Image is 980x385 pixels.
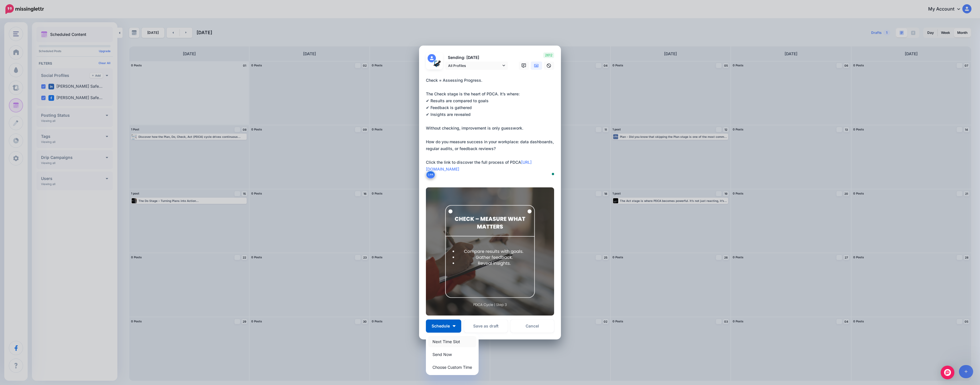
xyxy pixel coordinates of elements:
a: Send Now [428,349,476,360]
textarea: To enrich screen reader interactions, please activate Accessibility in Grammarly extension settings [426,77,557,179]
a: All Profiles [445,62,508,70]
img: 434430668_122097033374281313_6044682511316792777_n-bsa146100.jpg [433,60,441,68]
img: user_default_image.png [428,54,436,62]
a: Choose Custom Time [428,362,476,373]
span: 2612 [543,52,554,58]
img: Y431H2707A7O6R4C2XXC72NOUHFLYD2P.png [426,187,554,316]
span: Schedule [432,324,450,328]
a: Cancel [511,320,554,333]
div: Check = Assessing Progress. The Check stage is the heart of PDCA. It’s where: ✔ Results are compa... [426,77,557,173]
p: Sending: [DATE] [445,54,508,61]
span: All Profiles [448,63,501,69]
div: Schedule [426,334,479,375]
img: arrow-down-white.png [453,325,456,327]
button: Schedule [426,320,461,333]
a: Next Time Slot [428,336,476,347]
button: Link [426,170,435,179]
button: Save as draft [464,320,508,333]
div: Open Intercom Messenger [941,366,954,379]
